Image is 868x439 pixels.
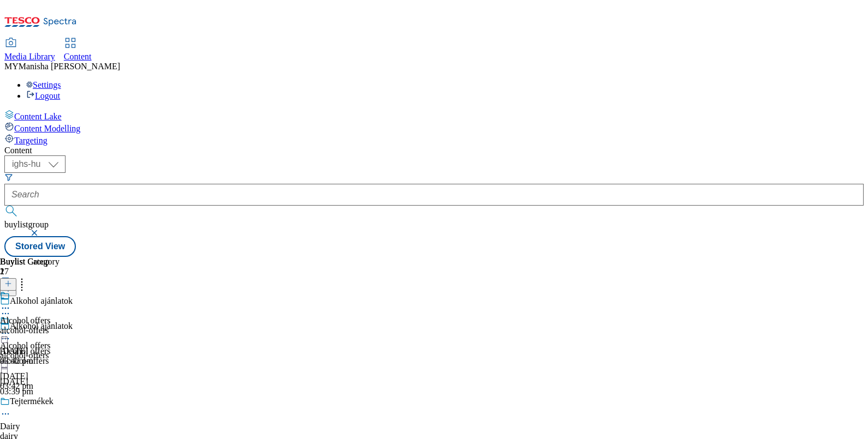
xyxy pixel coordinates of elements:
[26,80,61,89] a: Settings
[14,112,62,121] span: Content Lake
[4,173,13,182] svg: Search Filters
[14,124,80,133] span: Content Modelling
[64,39,92,62] a: Content
[4,39,55,62] a: Media Library
[4,220,49,229] span: buylistgroup
[4,146,864,155] div: Content
[64,52,92,61] span: Content
[14,136,47,145] span: Targeting
[4,184,864,206] input: Search
[4,134,864,146] a: Targeting
[4,110,864,122] a: Content Lake
[4,236,76,257] button: Stored View
[4,52,55,61] span: Media Library
[4,122,864,134] a: Content Modelling
[4,62,19,71] span: MY
[10,396,53,406] div: Tejtermékek
[19,62,120,71] span: Manisha [PERSON_NAME]
[26,91,60,100] a: Logout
